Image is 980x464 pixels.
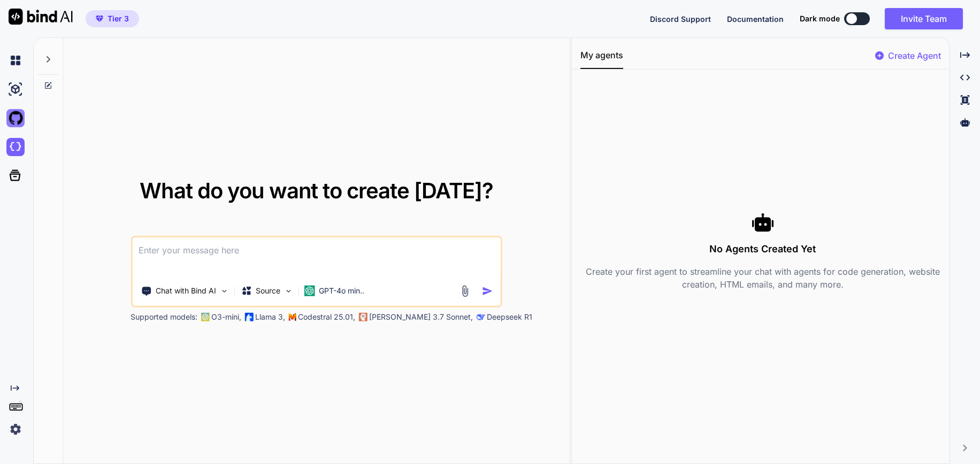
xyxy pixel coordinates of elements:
p: Deepseek R1 [487,312,532,322]
img: githubLight [6,109,25,127]
img: ai-studio [6,80,25,98]
h3: No Agents Created Yet [580,242,945,257]
button: premiumTier 3 [86,10,139,27]
img: chat [6,51,25,69]
img: Llama2 [244,313,253,321]
span: Dark mode [800,13,840,24]
p: GPT-4o min.. [319,285,364,296]
img: icon [482,285,493,297]
span: Discord Support [650,14,711,24]
p: Codestral 25.01, [298,312,355,322]
p: Llama 3, [255,312,285,322]
img: attachment [459,285,471,297]
p: Source [256,285,280,296]
img: Mistral-AI [288,313,296,321]
img: settings [6,420,25,438]
img: Bind AI [9,9,73,25]
p: O3-mini, [211,312,241,322]
p: Chat with Bind AI [156,285,216,296]
img: GPT-4o mini [304,285,315,296]
img: Pick Tools [219,287,228,296]
button: My agents [580,49,623,69]
p: Create Agent [888,49,941,62]
img: GPT-4 [201,313,209,321]
p: Supported models: [131,312,197,322]
span: Documentation [727,14,784,24]
button: Invite Team [885,8,963,29]
p: Create your first agent to streamline your chat with agents for code generation, website creation... [580,265,945,291]
p: [PERSON_NAME] 3.7 Sonnet, [369,312,473,322]
img: premium [96,16,103,22]
img: claude [358,313,367,321]
span: Tier 3 [108,13,129,24]
img: claude [476,313,485,321]
img: darkCloudIdeIcon [6,138,25,156]
img: Pick Models [284,287,293,296]
span: What do you want to create [DATE]? [140,177,493,204]
button: Discord Support [650,13,711,25]
button: Documentation [727,13,784,25]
